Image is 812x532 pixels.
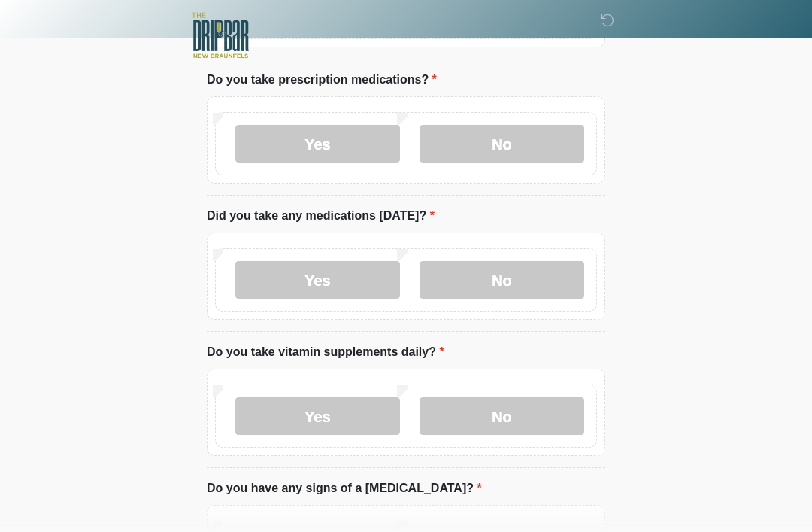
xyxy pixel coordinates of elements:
img: The DRIPBaR - New Braunfels Logo [192,11,249,60]
label: Did you take any medications [DATE]? [207,207,435,225]
label: Do you have any signs of a [MEDICAL_DATA]? [207,479,482,497]
label: Do you take prescription medications? [207,71,437,89]
label: Yes [235,125,400,163]
label: Yes [235,397,400,435]
label: No [420,397,584,435]
label: Yes [235,261,400,299]
label: Do you take vitamin supplements daily? [207,343,444,361]
label: No [420,261,584,299]
label: No [420,125,584,163]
